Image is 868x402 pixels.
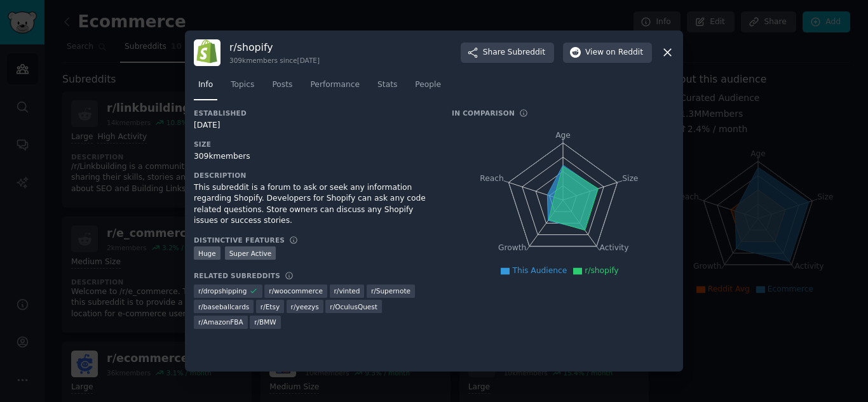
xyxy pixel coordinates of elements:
[194,140,434,149] h3: Size
[194,39,220,66] img: shopify
[225,246,276,260] div: Super Active
[198,286,247,295] span: r/ dropshipping
[555,131,571,140] tspan: Age
[198,79,213,91] span: Info
[268,75,297,101] a: Posts
[452,109,515,117] h3: In Comparison
[272,79,292,91] span: Posts
[373,75,402,101] a: Stats
[194,171,434,180] h3: Description
[483,47,545,58] span: Share
[229,41,320,54] h3: r/ shopify
[310,79,360,91] span: Performance
[334,286,360,295] span: r/ vinted
[600,243,629,252] tspan: Activity
[330,302,377,311] span: r/ OculusQuest
[371,286,410,295] span: r/ Supernote
[410,75,445,101] a: People
[563,43,652,63] button: Viewon Reddit
[585,47,643,58] span: View
[498,243,526,252] tspan: Growth
[622,173,638,182] tspan: Size
[194,236,285,245] h3: Distinctive Features
[194,120,434,131] div: [DATE]
[194,151,434,163] div: 309k members
[194,246,220,260] div: Huge
[306,75,364,101] a: Performance
[194,271,280,280] h3: Related Subreddits
[226,75,259,101] a: Topics
[194,109,434,117] h3: Established
[508,47,545,58] span: Subreddit
[194,182,434,227] div: This subreddit is a forum to ask or seek any information regarding Shopify. Developers for Shopif...
[585,266,618,275] span: r/shopify
[269,286,323,295] span: r/ woocommerce
[254,318,276,326] span: r/ BMW
[198,318,243,326] span: r/ AmazonFBA
[291,302,319,311] span: r/ yeezys
[194,75,217,101] a: Info
[261,302,280,311] span: r/ Etsy
[461,43,554,63] button: ShareSubreddit
[512,266,567,275] span: This Audience
[606,47,643,58] span: on Reddit
[415,79,441,91] span: People
[229,56,320,65] div: 309k members since [DATE]
[377,79,397,91] span: Stats
[198,302,249,311] span: r/ baseballcards
[480,173,504,182] tspan: Reach
[231,79,254,91] span: Topics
